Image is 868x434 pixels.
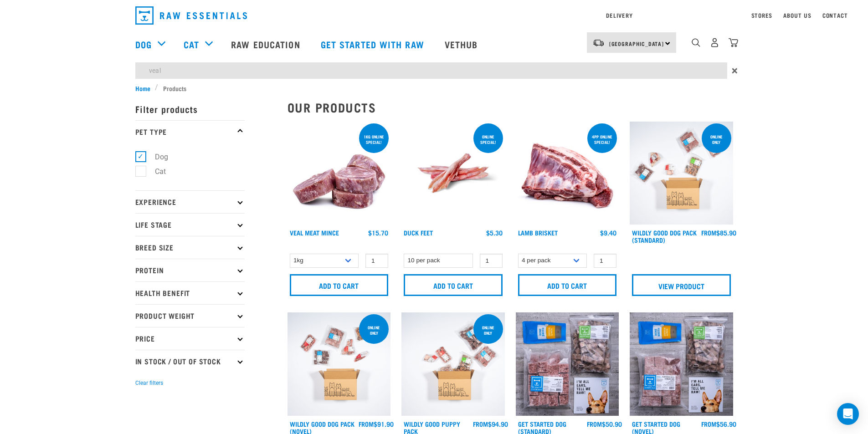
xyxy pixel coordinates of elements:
[480,254,503,268] input: 1
[404,231,433,234] a: Duck Feet
[632,231,697,241] a: Wildly Good Dog Pack (Standard)
[701,420,736,428] div: $56.90
[135,236,245,259] p: Breed Size
[729,38,738,47] img: home-icon@2x.png
[587,420,622,428] div: $50.90
[518,274,617,296] input: Add to cart
[473,422,488,425] span: FROM
[783,14,811,17] a: About Us
[135,83,733,93] nav: breadcrumbs
[518,422,566,433] a: Get Started Dog (Standard)
[312,26,436,62] a: Get started with Raw
[359,422,374,425] span: FROM
[135,213,245,236] p: Life Stage
[401,312,505,416] img: Puppy 0 2sec
[365,254,388,268] input: 1
[290,231,339,234] a: Veal Meat Mince
[135,350,245,373] p: In Stock / Out Of Stock
[135,83,150,93] span: Home
[600,229,616,236] div: $9.40
[587,130,617,149] div: 4pp online special!
[140,166,169,177] label: Cat
[404,274,503,296] input: Add to cart
[632,274,731,296] a: View Product
[516,122,619,225] img: 1240 Lamb Brisket Pieces 01
[630,122,733,225] img: Dog 0 2sec
[609,42,664,45] span: [GEOGRAPHIC_DATA]
[710,38,719,47] img: user.png
[518,231,558,234] a: Lamb Brisket
[702,130,731,149] div: Online Only
[288,312,391,416] img: Dog Novel 0 2sec
[359,321,389,340] div: Online Only
[751,14,773,17] a: Stores
[359,420,394,428] div: $91.90
[135,120,245,143] p: Pet Type
[128,3,740,28] nav: dropdown navigation
[135,6,247,25] img: Raw Essentials Logo
[184,37,199,51] a: Cat
[135,327,245,350] p: Price
[630,312,733,416] img: NSP Dog Novel Update
[359,130,389,149] div: 1kg online special!
[473,130,503,149] div: ONLINE SPECIAL!
[401,122,505,225] img: Raw Essentials Duck Feet Raw Meaty Bones For Dogs
[587,422,602,425] span: FROM
[135,62,727,79] input: Search...
[473,420,508,428] div: $94.90
[632,422,680,433] a: Get Started Dog (Novel)
[486,229,503,236] div: $5.30
[135,281,245,304] p: Health Benefit
[135,190,245,213] p: Experience
[516,312,619,416] img: NSP Dog Standard Update
[222,26,311,62] a: Raw Education
[594,254,616,268] input: 1
[837,403,859,425] div: Open Intercom Messenger
[290,422,354,433] a: Wildly Good Dog Pack (Novel)
[135,97,245,120] p: Filter products
[135,37,152,51] a: Dog
[140,151,172,163] label: Dog
[368,229,388,236] div: $15.70
[404,422,460,433] a: Wildly Good Puppy Pack
[436,26,489,62] a: Vethub
[732,62,738,79] span: ×
[473,321,503,340] div: Online Only
[288,100,733,114] h2: Our Products
[290,274,389,296] input: Add to cart
[701,231,716,234] span: FROM
[135,259,245,281] p: Protein
[822,14,848,17] a: Contact
[701,229,736,236] div: $85.90
[606,14,632,17] a: Delivery
[288,122,391,225] img: 1160 Veal Meat Mince Medallions 01
[692,38,700,47] img: home-icon-1@2x.png
[135,379,163,387] button: Clear filters
[135,304,245,327] p: Product Weight
[135,83,155,93] a: Home
[701,422,716,425] span: FROM
[592,39,605,47] img: van-moving.png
